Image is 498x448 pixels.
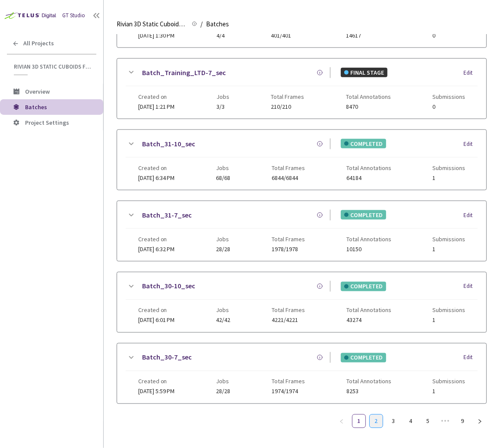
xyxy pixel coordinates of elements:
div: COMPLETED [341,210,386,220]
span: Jobs [216,93,229,100]
span: Jobs [216,236,230,243]
span: Total Frames [271,93,305,100]
a: 4 [404,415,417,428]
a: Batch_30-7_sec [142,352,192,363]
span: Total Annotations [346,378,391,385]
a: 2 [370,415,383,428]
div: Edit [463,282,478,291]
span: Total Frames [272,164,305,171]
div: FINAL STAGE [341,68,387,77]
span: 14617 [346,32,391,39]
span: Jobs [216,378,230,385]
span: 42/42 [216,317,230,324]
span: 1 [432,175,465,181]
li: 1 [352,414,366,428]
span: 1978/1978 [272,246,305,252]
span: 401/401 [271,32,305,39]
span: ••• [438,414,452,428]
button: right [473,414,487,428]
div: Batch_30-7_secCOMPLETEDEditCreated on[DATE] 5:59 PMJobs28/28Total Frames1974/1974Total Annotation... [117,344,486,404]
a: 1 [352,415,365,428]
span: 4221/4221 [272,317,305,324]
span: Total Frames [272,236,305,243]
span: 8253 [346,388,391,395]
span: Total Frames [272,378,305,385]
span: Jobs [216,164,230,171]
span: Submissions [432,378,465,385]
span: Total Annotations [346,93,391,100]
li: 4 [404,414,418,428]
span: 0 [432,32,465,39]
span: Created on [138,164,175,171]
li: 9 [456,414,469,428]
div: COMPLETED [341,282,386,291]
a: 3 [387,415,400,428]
li: Previous Page [335,414,349,428]
li: / [200,19,203,29]
span: Total Annotations [346,164,391,171]
a: Batch_31-7_sec [142,210,192,221]
div: Edit [463,353,478,362]
div: Edit [463,211,478,220]
button: left [335,414,349,428]
span: 43274 [346,317,391,324]
span: Created on [138,236,175,243]
span: 10150 [346,246,391,252]
span: 0 [432,104,465,110]
span: Submissions [432,236,465,243]
div: Batch_31-7_secCOMPLETEDEditCreated on[DATE] 6:32 PMJobs28/28Total Frames1978/1978Total Annotation... [117,201,486,261]
li: 3 [387,414,400,428]
span: [DATE] 6:32 PM [138,245,175,253]
span: All Projects [23,40,54,47]
a: 5 [422,415,435,428]
span: 28/28 [216,388,230,395]
span: right [477,419,482,424]
a: Batch_31-10_sec [142,139,195,149]
span: 1 [432,317,465,324]
div: Edit [463,140,478,148]
span: Submissions [432,307,465,314]
span: [DATE] 5:59 PM [138,388,175,395]
li: Next Page [473,414,487,428]
span: Created on [138,378,175,385]
span: Total Frames [272,307,305,314]
span: 8470 [346,104,391,110]
span: Created on [138,93,175,100]
li: 5 [421,414,435,428]
span: Project Settings [25,119,69,126]
span: 28/28 [216,246,230,252]
a: 9 [456,415,469,428]
span: 210/210 [271,104,305,110]
span: 64184 [346,175,391,181]
span: Created on [138,307,175,314]
a: Batch_30-10_sec [142,281,195,292]
div: COMPLETED [341,139,386,148]
div: COMPLETED [341,353,386,363]
span: 68/68 [216,175,230,181]
span: Overview [25,88,50,95]
li: Next 5 Pages [438,414,452,428]
span: Jobs [216,307,230,314]
span: 4/4 [216,32,229,39]
span: Submissions [432,93,465,100]
span: 6844/6844 [272,175,305,181]
span: [DATE] 1:21 PM [138,103,175,110]
span: Rivian 3D Static Cuboids fixed[2024-25] [117,19,187,29]
span: Total Annotations [346,236,391,243]
span: Total Annotations [346,307,391,314]
span: Submissions [432,164,465,171]
a: Batch_Training_LTD-7_sec [142,67,226,78]
span: Rivian 3D Static Cuboids fixed[2024-25] [14,63,91,70]
div: Batch_30-10_secCOMPLETEDEditCreated on[DATE] 6:01 PMJobs42/42Total Frames4221/4221Total Annotatio... [117,272,486,332]
span: Batches [206,19,229,29]
li: 2 [369,414,383,428]
span: Batches [25,103,47,111]
span: left [339,419,344,424]
span: 1 [432,246,465,252]
span: 3/3 [216,104,229,110]
span: 1974/1974 [272,388,305,395]
span: 1 [432,388,465,395]
div: GT Studio [62,11,85,20]
div: Batch_31-10_secCOMPLETEDEditCreated on[DATE] 6:34 PMJobs68/68Total Frames6844/6844Total Annotatio... [117,130,486,190]
span: [DATE] 1:30 PM [138,32,175,39]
